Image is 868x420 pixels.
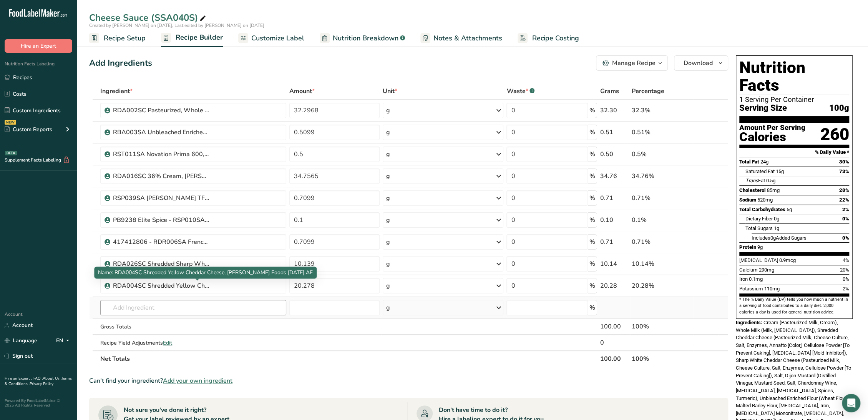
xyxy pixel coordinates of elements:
span: 0.5g [766,178,775,183]
span: Includes Added Sugars [752,235,807,241]
span: Grams [600,87,619,96]
a: Customize Label [238,30,304,47]
span: Add your own ingredient [163,376,232,385]
span: [MEDICAL_DATA] [739,257,778,263]
button: Manage Recipe [596,55,668,71]
span: Recipe Setup [104,33,146,43]
span: 290mg [759,267,774,273]
section: * The % Daily Value (DV) tells you how much a nutrient in a serving of food contributes to a dail... [739,297,849,315]
span: 5g [787,207,792,212]
span: Fat [745,178,765,183]
span: 2% [843,286,849,292]
span: Ingredients: [736,320,762,325]
span: Customize Label [251,33,304,43]
span: 24g [760,159,768,165]
div: g [386,172,390,181]
div: 260 [820,124,849,145]
div: BETA [5,151,17,155]
div: Waste [506,87,534,96]
span: 0% [843,276,849,282]
span: Total Fat [739,159,759,165]
div: 34.76% [632,172,692,181]
span: Amount [289,87,315,96]
div: RDA002SC Pasteurized, Whole Milk, [PERSON_NAME] Dairy [DATE] CC [113,106,209,115]
div: RST011SA Novation Prima 600, Ingredion [DATE] KM [113,150,209,159]
span: Iron [739,276,748,282]
div: NEW [5,120,16,125]
span: Unit [383,87,397,96]
div: Open Intercom Messenger [842,394,860,412]
span: Total Carbohydrates [739,207,785,212]
span: 0g [770,235,776,241]
div: g [386,106,390,115]
div: RDA016SC 36% Cream, [PERSON_NAME] Dairy [DATE] CC [113,172,209,181]
div: Recipe Yield Adjustments [100,339,286,347]
span: Ingredient [100,87,133,96]
div: 1 Serving Per Container [739,96,849,103]
span: 73% [839,168,849,174]
div: Gross Totals [100,323,286,331]
a: Terms & Conditions . [5,376,72,387]
a: About Us . [43,376,61,381]
span: Nutrition Breakdown [333,33,398,43]
span: Calcium [739,267,758,273]
div: 10.14 [600,259,629,268]
i: Trans [745,178,758,183]
div: RBA003SA Unbleached Enriched Flour, General [PERSON_NAME] [DATE] CC [113,128,209,137]
span: Edit [163,339,172,347]
div: g [386,303,390,312]
span: Potassium [739,286,763,292]
span: Total Sugars [745,225,773,231]
span: 1g [774,225,779,231]
span: 2% [842,207,849,212]
a: Notes & Attachments [420,30,502,47]
div: 100.00 [600,322,629,331]
span: 22% [839,197,849,203]
div: Add Ingredients [89,57,152,70]
div: 0.1% [632,215,692,225]
div: Calories [739,132,805,143]
div: 0.71 [600,193,629,203]
span: Cholesterol [739,187,766,193]
span: 0.9mcg [779,257,796,263]
span: 85mg [767,187,780,193]
span: Created by [PERSON_NAME] on [DATE], Last edited by [PERSON_NAME] on [DATE] [89,22,264,28]
button: Hire an Expert [5,39,72,53]
div: g [386,150,390,159]
div: g [386,259,390,268]
div: 20.28% [632,281,692,290]
div: Cheese Sauce (SSA040S) [89,11,207,25]
div: Powered By FoodLabelMaker © 2025 All Rights Reserved [5,398,72,408]
span: Download [684,58,713,68]
span: Serving Size [739,103,787,113]
div: 0.5% [632,150,692,159]
div: EN [56,336,72,345]
a: Hire an Expert . [5,376,32,381]
span: 9g [757,244,763,250]
span: Dietary Fiber [745,216,773,222]
span: Protein [739,244,756,250]
div: g [386,237,390,247]
span: 20% [840,267,849,273]
span: 0g [774,216,779,222]
h1: Nutrition Facts [739,59,849,94]
span: Recipe Costing [532,33,579,43]
button: Download [674,55,728,71]
div: 32.3% [632,106,692,115]
div: 0.51% [632,128,692,137]
span: Name: RDA004SC Shredded Yellow Cheddar Cheese, [PERSON_NAME] Foods [DATE] AF [98,269,313,276]
div: RSP039SA [PERSON_NAME] TFC Purex Salt, [PERSON_NAME] Salt [DATE] CC [113,193,209,203]
a: Language [5,334,37,347]
span: 0.1mg [749,276,763,282]
span: Sodium [739,197,756,203]
div: 32.30 [600,106,629,115]
span: Saturated Fat [745,168,775,174]
div: 0.71% [632,237,692,247]
th: 100% [630,350,693,367]
span: 30% [839,159,849,165]
div: 0.51 [600,128,629,137]
div: Custom Reports [5,125,52,133]
section: % Daily Value * [739,148,849,157]
span: 15g [776,168,784,174]
div: g [386,128,390,137]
